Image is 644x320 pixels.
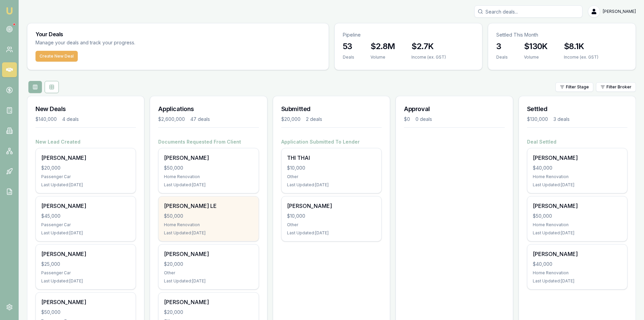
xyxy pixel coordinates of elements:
h3: Your Deals [35,31,320,37]
div: Last Updated: [DATE] [533,230,622,236]
div: Last Updated: [DATE] [41,278,130,284]
div: [PERSON_NAME] LE [164,202,253,210]
div: [PERSON_NAME] [287,202,376,210]
div: [PERSON_NAME] [164,154,253,162]
div: [PERSON_NAME] [533,202,622,210]
div: $20,000 [164,261,253,268]
button: Filter Stage [555,82,593,92]
div: $50,000 [164,213,253,219]
div: Other [164,270,253,276]
div: [PERSON_NAME] [41,202,130,210]
div: Last Updated: [DATE] [164,278,253,284]
span: [PERSON_NAME] [603,9,636,14]
div: [PERSON_NAME] [533,154,622,162]
p: Manage your deals and track your progress. [35,39,209,47]
div: Volume [524,55,548,60]
div: $130,000 [527,116,548,123]
button: Create New Deal [35,51,78,62]
div: $2,600,000 [158,116,185,123]
div: [PERSON_NAME] [41,298,130,306]
div: Passenger Car [41,222,130,228]
div: Last Updated: [DATE] [287,182,376,188]
h4: Documents Requested From Client [158,138,259,145]
input: Search deals [474,5,582,18]
h3: Submitted [281,104,382,114]
div: [PERSON_NAME] [533,250,622,258]
span: Filter Broker [606,84,631,90]
h3: $2.8M [371,41,395,52]
h3: 3 [496,41,508,52]
h4: Deal Settled [527,138,627,145]
h3: $130K [524,41,548,52]
div: Home Renovation [164,222,253,228]
div: 0 deals [415,116,432,123]
h4: Application Submitted To Lender [281,138,382,145]
div: $140,000 [35,116,57,123]
div: $10,000 [287,213,376,219]
div: Last Updated: [DATE] [533,278,622,284]
div: Passenger Car [41,174,130,179]
div: Last Updated: [DATE] [41,182,130,188]
div: 3 deals [553,116,570,123]
h3: 53 [343,41,354,52]
div: $20,000 [41,165,130,171]
div: 4 deals [62,116,79,123]
h3: Approval [404,104,504,114]
div: $40,000 [533,261,622,268]
div: $50,000 [41,309,130,316]
div: THI THAI [287,154,376,162]
div: $40,000 [533,165,622,171]
button: Filter Broker [596,82,636,92]
p: Pipeline [343,31,474,38]
div: Other [287,174,376,179]
div: [PERSON_NAME] [41,154,130,162]
div: Volume [371,55,395,60]
div: Passenger Car [41,270,130,276]
div: $10,000 [287,165,376,171]
div: Last Updated: [DATE] [41,230,130,236]
div: Last Updated: [DATE] [164,182,253,188]
div: $25,000 [41,261,130,268]
div: $50,000 [164,165,253,171]
div: 47 deals [190,116,210,123]
div: 2 deals [306,116,322,123]
div: Other [287,222,376,228]
div: $20,000 [281,116,301,123]
div: Last Updated: [DATE] [287,230,376,236]
div: Home Renovation [533,222,622,228]
div: [PERSON_NAME] [164,298,253,306]
div: Last Updated: [DATE] [533,182,622,188]
h3: New Deals [35,104,136,114]
p: Settled This Month [496,31,627,38]
h3: Settled [527,104,627,114]
div: $45,000 [41,213,130,219]
div: Deals [343,55,354,60]
div: $0 [404,116,410,123]
div: Home Renovation [533,174,622,179]
h3: $2.7K [411,41,446,52]
div: Deals [496,55,508,60]
h3: $8.1K [564,41,598,52]
span: Filter Stage [566,84,589,90]
div: [PERSON_NAME] [164,250,253,258]
div: Last Updated: [DATE] [164,230,253,236]
div: Income (ex. GST) [564,55,598,60]
div: $20,000 [164,309,253,316]
div: Income (ex. GST) [411,55,446,60]
div: [PERSON_NAME] [41,250,130,258]
img: emu-icon-u.png [5,7,14,15]
div: $50,000 [533,213,622,219]
div: Home Renovation [533,270,622,276]
div: Home Renovation [164,174,253,179]
h3: Applications [158,104,259,114]
h4: New Lead Created [35,138,136,145]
